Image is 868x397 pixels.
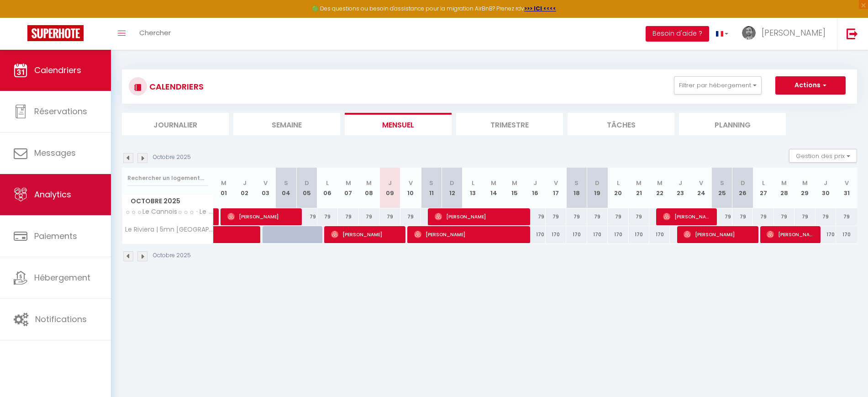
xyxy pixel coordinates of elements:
[546,168,566,208] th: 17
[608,226,628,243] div: 170
[400,208,421,225] div: 79
[649,168,670,208] th: 22
[762,179,765,187] abbr: L
[34,230,77,242] span: Paiements
[753,168,773,208] th: 27
[491,179,496,187] abbr: M
[296,208,317,225] div: 79
[595,179,600,187] abbr: D
[243,179,247,187] abbr: J
[233,113,340,135] li: Semaine
[741,179,745,187] abbr: D
[326,179,329,187] abbr: L
[574,179,579,187] abbr: S
[566,168,587,208] th: 18
[34,189,71,200] span: Analytics
[845,179,849,187] abbr: V
[35,313,87,325] span: Notifications
[153,251,191,260] p: Octobre 2025
[533,179,537,187] abbr: J
[742,26,756,40] img: ...
[472,179,474,187] abbr: L
[122,195,213,208] span: Octobre 2025
[34,106,87,117] span: Réservations
[456,113,563,135] li: Trimestre
[147,76,204,97] h3: CALENDRIERS
[789,149,857,163] button: Gestion des prix
[679,179,682,187] abbr: J
[345,113,452,135] li: Mensuel
[587,208,608,225] div: 79
[414,226,524,243] span: [PERSON_NAME]
[767,226,815,243] span: [PERSON_NAME]
[629,168,649,208] th: 21
[629,226,649,243] div: 170
[255,168,275,208] th: 03
[317,208,338,225] div: 79
[263,179,268,187] abbr: V
[346,179,351,187] abbr: M
[127,170,208,186] input: Rechercher un logement...
[504,168,525,208] th: 15
[629,208,649,225] div: 79
[566,226,587,243] div: 170
[227,208,296,225] span: [PERSON_NAME]
[608,208,628,225] div: 79
[732,168,753,208] th: 26
[284,179,288,187] abbr: S
[711,168,732,208] th: 25
[663,208,711,225] span: [PERSON_NAME]
[815,168,836,208] th: 30
[338,168,358,208] th: 07
[429,179,433,187] abbr: S
[699,179,703,187] abbr: V
[836,168,857,208] th: 31
[435,208,524,225] span: [PERSON_NAME]
[139,28,171,37] span: Chercher
[317,168,338,208] th: 06
[305,179,309,187] abbr: D
[815,208,836,225] div: 79
[566,208,587,225] div: 79
[836,226,857,243] div: 170
[774,208,794,225] div: 79
[359,208,379,225] div: 79
[359,168,379,208] th: 08
[649,226,670,243] div: 170
[379,208,400,225] div: 79
[684,226,752,243] span: [PERSON_NAME]
[214,168,234,208] th: 01
[670,168,690,208] th: 23
[815,226,836,243] div: 170
[617,179,620,187] abbr: L
[463,168,483,208] th: 13
[824,179,827,187] abbr: J
[525,226,545,243] div: 170
[774,168,794,208] th: 28
[775,76,846,95] button: Actions
[524,5,556,12] strong: >>> ICI <<<<
[720,179,724,187] abbr: S
[379,168,400,208] th: 09
[34,64,81,76] span: Calendriers
[234,168,255,208] th: 02
[27,25,84,41] img: Super Booking
[802,179,808,187] abbr: M
[587,168,608,208] th: 19
[847,28,858,39] img: logout
[762,27,826,38] span: [PERSON_NAME]
[781,179,787,187] abbr: M
[674,76,762,95] button: Filtrer par hébergement
[124,226,215,233] span: Le Riviera | 5mn [GEOGRAPHIC_DATA]
[679,113,786,135] li: Planning
[34,147,76,159] span: Messages
[296,168,317,208] th: 05
[34,272,90,283] span: Hébergement
[366,179,372,187] abbr: M
[221,179,226,187] abbr: M
[711,208,732,225] div: 79
[276,168,296,208] th: 04
[421,168,442,208] th: 11
[132,18,178,50] a: Chercher
[400,168,421,208] th: 10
